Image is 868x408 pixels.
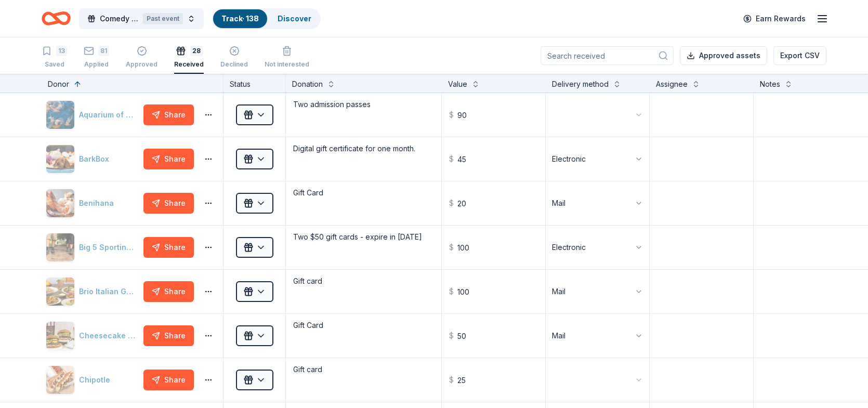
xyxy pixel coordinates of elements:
div: Donation [292,78,323,90]
textarea: Gift card [287,359,440,401]
button: Track· 138Discover [212,8,321,29]
a: Home [42,6,71,31]
button: Share [143,325,194,346]
div: Delivery method [552,78,609,90]
textarea: Gift Card [287,315,440,357]
div: 81 [98,46,109,56]
span: Comedy Unleashed 2025 [100,12,139,25]
div: Declined [220,60,248,69]
div: Not interested [265,60,309,69]
a: Discover [278,14,311,23]
div: Past event [143,13,183,24]
div: 13 [56,46,67,56]
button: Comedy Unleashed 2025Past event [79,8,204,29]
button: Approved assets [680,46,767,65]
button: Share [143,281,194,302]
textarea: Two $50 gift cards - expire in [DATE] [287,227,440,268]
div: Received [174,60,204,69]
button: Export CSV [773,46,826,65]
textarea: Gift card [287,271,440,312]
button: Share [143,370,194,390]
div: Status [223,74,286,93]
button: 28Received [174,42,204,74]
div: Donor [48,78,69,90]
button: Share [143,149,194,169]
div: Approved [126,60,157,69]
div: 28 [190,46,203,56]
textarea: Gift Card [287,182,440,224]
button: Not interested [265,42,309,74]
textarea: Two admission passes [287,94,440,136]
button: Declined [220,42,248,74]
div: Saved [42,60,67,69]
div: Value [448,78,467,90]
div: Applied [84,60,109,69]
a: Earn Rewards [737,9,812,28]
button: 13Saved [42,42,67,74]
textarea: Digital gift certificate for one month. [287,138,440,180]
a: Track· 138 [221,14,259,23]
button: Share [143,104,194,125]
input: Search received [541,46,674,65]
button: 81Applied [84,42,109,74]
button: Approved [126,42,157,74]
button: Share [143,237,194,258]
button: Share [143,193,194,214]
div: Assignee [656,78,688,90]
div: Notes [760,78,780,90]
